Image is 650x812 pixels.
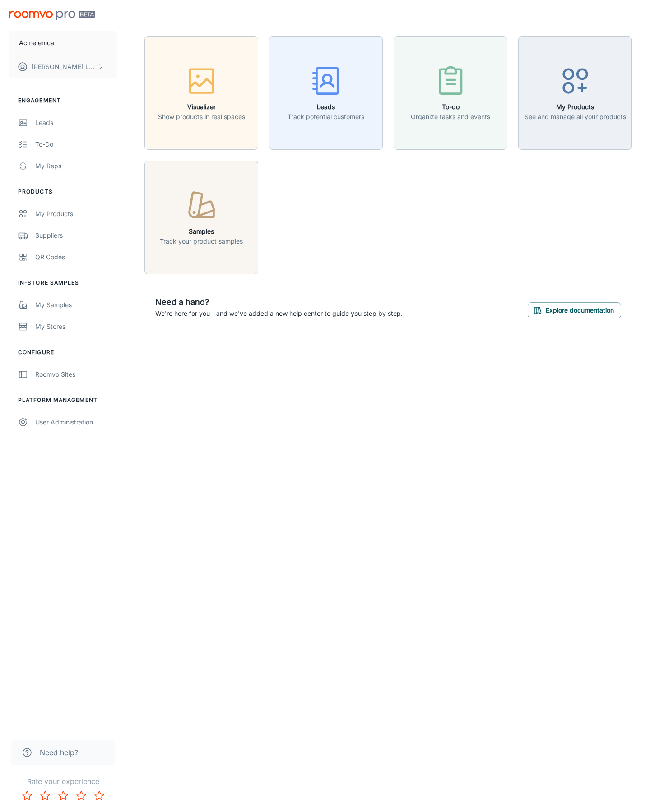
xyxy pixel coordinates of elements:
[288,102,364,112] h6: Leads
[35,322,117,332] div: My Stores
[411,102,490,112] h6: To-do
[144,212,258,221] a: SamplesTrack your product samples
[518,36,632,150] button: My ProductsSee and manage all your products
[269,88,383,97] a: LeadsTrack potential customers
[160,236,243,246] p: Track your product samples
[411,112,490,122] p: Organize tasks and events
[158,112,245,122] p: Show products in real spaces
[155,296,403,309] h6: Need a hand?
[9,11,95,20] img: Roomvo PRO Beta
[525,112,626,122] p: See and manage all your products
[35,252,117,262] div: QR Codes
[144,161,258,274] button: SamplesTrack your product samples
[32,62,95,72] p: [PERSON_NAME] Leaptools
[9,55,117,78] button: [PERSON_NAME] Leaptools
[525,102,626,112] h6: My Products
[528,302,621,318] button: Explore documentation
[518,88,632,97] a: My ProductsSee and manage all your products
[394,88,507,97] a: To-doOrganize tasks and events
[155,309,403,318] p: We're here for you—and we've added a new help center to guide you step by step.
[9,31,117,55] button: Acme emca
[35,300,117,310] div: My Samples
[394,36,507,150] button: To-doOrganize tasks and events
[35,209,117,219] div: My Products
[160,226,243,236] h6: Samples
[35,231,117,240] div: Suppliers
[19,38,54,48] p: Acme emca
[35,161,117,171] div: My Reps
[528,305,621,314] a: Explore documentation
[269,36,383,150] button: LeadsTrack potential customers
[35,139,117,149] div: To-do
[144,36,258,150] button: VisualizerShow products in real spaces
[288,112,364,122] p: Track potential customers
[35,118,117,128] div: Leads
[158,102,245,112] h6: Visualizer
